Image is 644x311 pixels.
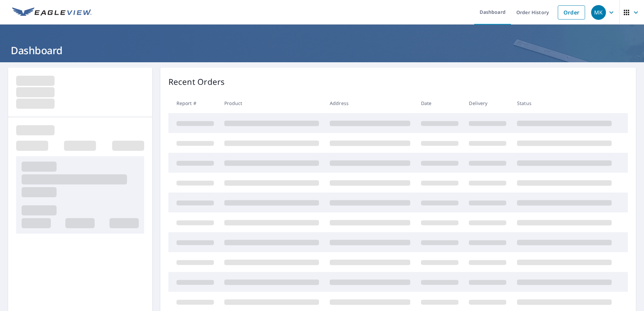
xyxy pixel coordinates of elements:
img: EV Logo [12,7,92,18]
th: Product [219,93,324,113]
th: Address [324,93,416,113]
th: Report # [168,93,219,113]
th: Date [416,93,464,113]
th: Status [512,93,617,113]
h1: Dashboard [8,43,636,57]
a: Order [558,5,585,20]
div: MK [591,5,606,20]
th: Delivery [463,93,512,113]
p: Recent Orders [168,76,225,88]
